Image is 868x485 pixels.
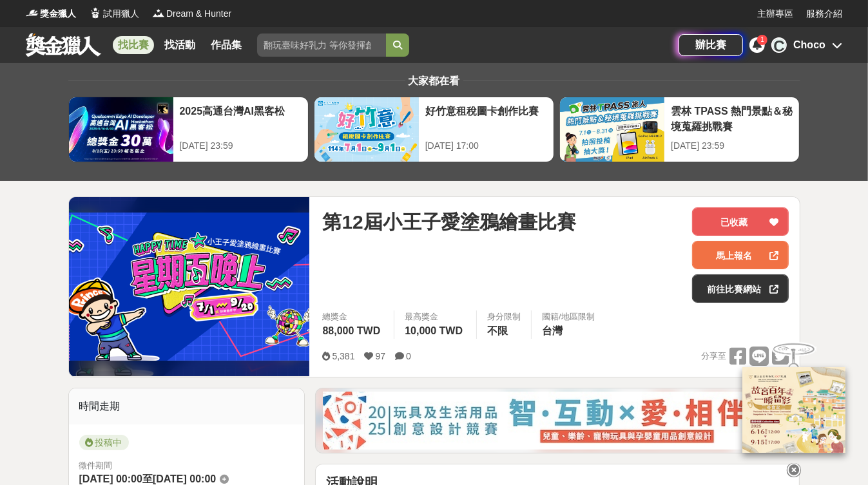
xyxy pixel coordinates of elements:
span: 試用獵人 [103,7,139,21]
a: 好竹意租稅圖卡創作比賽[DATE] 17:00 [314,97,554,162]
input: 翻玩臺味好乳力 等你發揮創意！ [257,33,386,57]
span: 投稿中 [79,435,129,450]
div: 國籍/地區限制 [542,310,595,323]
span: 不限 [487,325,508,336]
span: 台灣 [542,325,563,336]
div: [DATE] 23:59 [671,139,793,153]
img: Logo [26,6,39,19]
div: 雲林 TPASS 熱門景點＆秘境蒐羅挑戰賽 [671,104,793,133]
div: 好竹意租稅圖卡創作比賽 [425,104,547,133]
span: 獎金獵人 [40,7,76,21]
div: C [771,37,787,53]
a: 找比賽 [113,36,154,54]
button: 已收藏 [692,207,789,236]
a: 服務介紹 [806,7,842,21]
img: d4b53da7-80d9-4dd2-ac75-b85943ec9b32.jpg [323,392,792,450]
a: 找活動 [159,36,200,54]
span: 至 [142,473,153,484]
span: 總獎金 [322,310,383,323]
span: 大家都在看 [405,75,463,86]
div: 時間走期 [69,388,305,424]
span: 88,000 TWD [322,325,380,336]
span: 徵件期間 [79,461,113,470]
a: Logo試用獵人 [89,7,139,21]
img: 968ab78a-c8e5-4181-8f9d-94c24feca916.png [742,366,845,452]
a: 作品集 [206,36,247,54]
a: 辦比賽 [679,34,743,56]
span: 分享至 [701,347,726,366]
span: 最高獎金 [405,310,466,323]
span: [DATE] 00:00 [153,473,216,484]
a: Logo獎金獵人 [26,7,76,21]
span: 0 [406,351,411,361]
img: Cover Image [69,213,310,361]
a: 2025高通台灣AI黑客松[DATE] 23:59 [68,97,309,162]
div: 2025高通台灣AI黑客松 [180,104,302,133]
span: Dream & Hunter [166,7,231,21]
a: 主辦專區 [757,7,793,21]
div: Choco [793,37,825,53]
span: [DATE] 00:00 [79,473,142,484]
span: 第12屆小王子愛塗鴉繪畫比賽 [322,207,575,236]
img: Logo [152,6,165,19]
a: 馬上報名 [692,241,789,269]
a: LogoDream & Hunter [152,7,231,21]
a: 前往比賽網站 [692,274,789,303]
span: 1 [760,36,764,43]
div: [DATE] 17:00 [425,139,547,153]
div: 身分限制 [487,310,521,323]
div: [DATE] 23:59 [180,139,302,153]
a: 雲林 TPASS 熱門景點＆秘境蒐羅挑戰賽[DATE] 23:59 [559,97,800,162]
img: Logo [89,6,102,19]
span: 97 [376,351,386,361]
span: 10,000 TWD [405,325,463,336]
span: 5,381 [332,351,354,361]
